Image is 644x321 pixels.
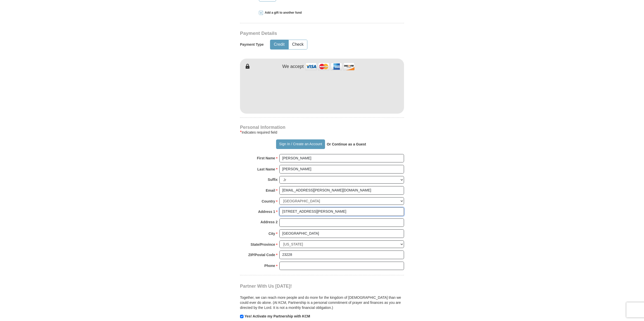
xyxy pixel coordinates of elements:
strong: Address 1 [258,208,275,215]
strong: Country [262,198,275,205]
strong: City [269,230,275,237]
strong: Suffix [268,176,278,183]
strong: Yes! Activate my Partnership with KCM [245,314,310,318]
strong: Email [266,187,275,194]
button: Check [289,40,307,49]
strong: Address 2 [260,218,278,226]
p: Together, we can reach more people and do more for the kingdom of [DEMOGRAPHIC_DATA] than we coul... [240,295,404,310]
strong: Or Continue as a Guest [327,142,366,146]
button: Credit [270,40,288,49]
strong: Last Name [257,166,275,173]
h4: We accept [282,64,304,69]
span: Add a gift to another fund [263,11,302,15]
h5: Payment Type [240,42,264,47]
strong: Phone [264,262,275,269]
h4: Personal Information [240,125,404,129]
strong: First Name [257,155,275,162]
strong: ZIP/Postal Code [248,251,275,258]
img: credit cards accepted [305,61,355,72]
button: Sign In / Create an Account [276,139,325,149]
div: Indicates required field [240,129,404,135]
h3: Payment Details [240,31,369,36]
strong: State/Province [251,241,275,248]
span: Partner With Us [DATE]! [240,284,292,289]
